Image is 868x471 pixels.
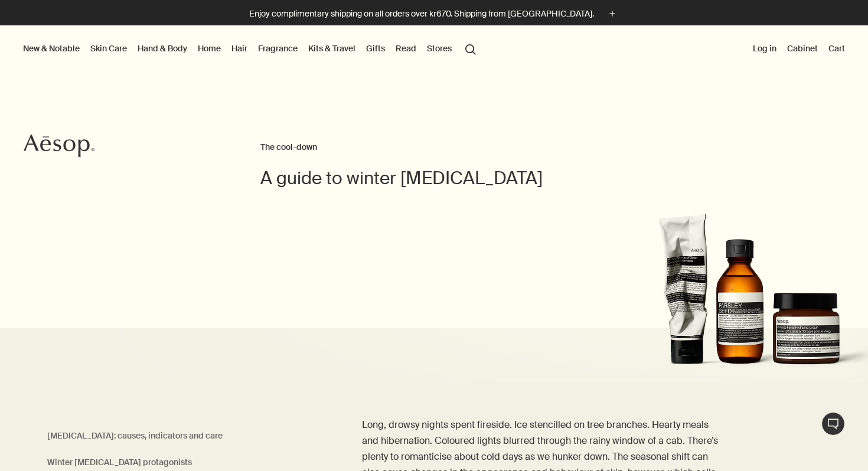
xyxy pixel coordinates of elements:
[785,41,820,56] a: Cabinet
[750,41,779,56] button: Log in
[24,134,94,158] svg: Aesop
[47,455,192,470] a: Winter [MEDICAL_DATA] protagonists
[249,7,619,21] button: Enjoy complimentary shipping on all orders over kr670. Shipping from [GEOGRAPHIC_DATA].
[260,166,608,190] h1: A guide to winter [MEDICAL_DATA]
[256,41,300,56] a: Fragrance
[21,25,481,73] nav: primary
[306,41,358,56] a: Kits & Travel
[425,41,454,56] button: Stores
[260,140,608,155] h2: The cool-down
[229,41,250,56] a: Hair
[135,41,190,56] a: Hand & Body
[21,41,82,56] button: New & Notable
[364,41,387,56] a: Gifts
[47,429,223,443] a: [MEDICAL_DATA]: causes, indicators and care
[826,41,847,56] button: Cart
[21,131,97,163] a: Aesop
[195,41,223,56] a: Home
[393,41,419,56] a: Read
[460,37,481,60] button: Open search
[750,25,847,73] nav: supplementary
[88,41,129,56] a: Skin Care
[821,412,845,436] button: Live Assistance
[249,8,594,20] p: Enjoy complimentary shipping on all orders over kr670. Shipping from [GEOGRAPHIC_DATA].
